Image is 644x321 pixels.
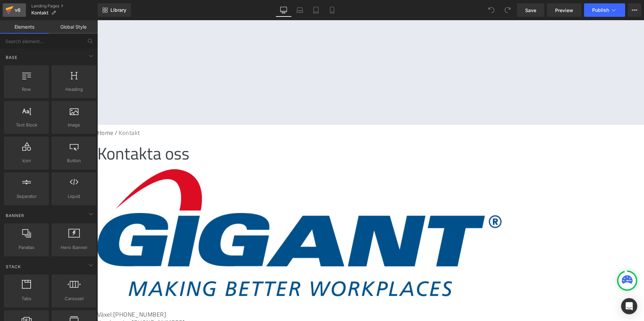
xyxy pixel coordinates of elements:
[13,6,22,14] div: v6
[592,7,609,13] span: Publish
[292,3,308,17] a: Laptop
[5,212,25,219] span: Banner
[525,7,536,14] span: Save
[49,20,98,34] a: Global Style
[485,3,498,17] button: Undo
[584,3,625,17] button: Publish
[54,86,94,93] span: Heading
[54,244,94,251] span: Hero Banner
[6,244,47,251] span: Parallax
[16,290,69,299] a: [PHONE_NUMBER]
[31,10,49,15] span: Kontakt
[628,3,641,17] button: More
[54,157,94,164] span: Button
[6,193,47,200] span: Separator
[501,3,514,17] button: Redo
[621,298,637,314] div: Open Intercom Messenger
[547,3,581,17] a: Preview
[34,298,87,307] a: [PHONE_NUMBER]
[6,157,47,164] span: Icon
[308,3,324,17] a: Tablet
[6,295,47,302] span: Tabs
[110,7,126,13] span: Library
[5,54,18,61] span: Base
[276,3,292,17] a: Desktop
[16,109,21,116] span: /
[54,295,94,302] span: Carousel
[6,86,47,93] span: Row
[324,3,340,17] a: Mobile
[98,3,131,17] a: New Library
[31,3,98,9] a: Landing Pages
[3,3,26,17] a: v6
[5,263,22,270] span: Stack
[555,7,573,14] span: Preview
[54,193,94,200] span: Liquid
[6,121,47,129] span: Text Block
[54,121,94,129] span: Image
